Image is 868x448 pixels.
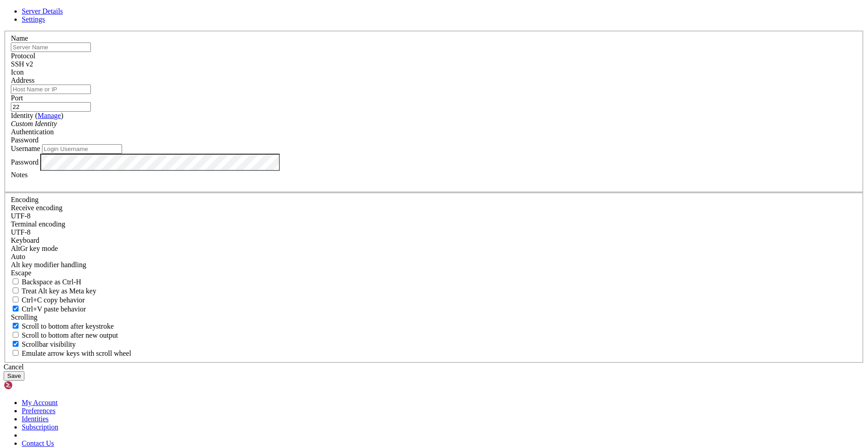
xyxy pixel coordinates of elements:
[38,112,61,119] a: Manage
[4,196,51,203] span: [PERSON_NAME]
[11,269,31,277] span: Escape
[11,136,857,144] div: Password
[4,34,750,42] x-row: * Documentation: [URL][DOMAIN_NAME]
[22,340,76,348] span: Scrollbar visibility
[22,278,81,286] span: Backspace as Ctrl-H
[11,278,81,286] label: If true, the backspace should send BS ('\x08', aka ^H). Otherwise the backspace key should send '...
[11,196,38,203] label: Encoding
[22,399,58,406] a: My Account
[11,60,857,68] div: SSH v2
[4,381,56,390] img: Shellngn
[4,196,750,203] x-row: : $
[11,171,28,179] label: Notes
[11,34,28,42] label: Name
[13,306,19,311] input: Ctrl+V paste behavior
[11,349,131,357] label: When using the alternative screen buffer, and DECCKM (Application Cursor Keys) is active, mouse w...
[11,158,38,165] label: Password
[4,42,750,50] x-row: * Management: [URL][DOMAIN_NAME]
[11,228,857,236] div: UTF-8
[148,196,152,203] div: (38, 25)
[11,120,57,127] i: Custom Identity
[11,287,96,295] label: Whether the Alt key acts as a Meta key or as a distinct Alt key.
[11,145,40,152] label: Username
[4,180,750,188] x-row: *** System restart required ***
[11,102,91,112] input: Port Number
[4,4,750,11] x-row: -- Keyboard-interactive authentication prompts from server: ------------------
[11,340,76,348] label: The vertical scrollbar mode.
[11,253,25,260] span: Auto
[11,220,65,228] label: The default terminal encoding. ISO-2022 enables character map translations (like graphics maps). ...
[11,68,24,76] label: Icon
[11,76,34,84] label: Address
[22,296,85,304] span: Ctrl+C copy behavior
[11,136,38,144] span: Password
[11,236,39,244] label: Keyboard
[13,288,19,293] input: Treat Alt key as Meta key
[13,341,19,347] input: Scrollbar visibility
[4,88,750,96] x-row: Usage of /: 33.7% of 78.15GB
[11,228,31,236] span: UTF-8
[11,128,54,136] label: Authentication
[4,150,750,157] x-row: New release '24.04.3 LTS' available.
[42,144,122,154] input: Login Username
[13,323,19,329] input: Scroll to bottom after keystroke
[11,120,857,128] div: Custom Identity
[4,119,750,127] x-row: Users logged in: 0
[4,127,750,134] x-row: IPv4 address for ens192: [TECHNICAL_ID]
[22,15,45,23] a: Settings
[22,305,86,313] span: Ctrl+V paste behavior
[4,11,750,19] x-row: -- End of keyboard-interactive prompts from server ---------------------------
[4,111,750,119] x-row: Processes: 164
[22,407,56,415] a: Preferences
[11,212,31,220] span: UTF-8
[13,350,19,356] input: Emulate arrow keys with scroll wheel
[4,104,750,111] x-row: Swap usage: 22%
[4,65,750,73] x-row: System information as of [DATE]
[11,245,58,252] label: Set the expected encoding for data received from the host. If the encodings do not match, visual ...
[11,313,38,321] label: Scrolling
[22,287,96,295] span: Treat Alt key as Meta key
[11,60,33,68] span: SSH v2
[4,134,750,142] x-row: IPv6 address for ens192: [TECHNICAL_ID]
[35,112,63,119] span: ( )
[4,19,750,27] x-row: Welcome to Ubuntu 22.04.5 LTS (GNU/Linux 5.15.0-142-generic x86_64)
[11,52,35,60] label: Protocol
[11,42,91,52] input: Server Name
[11,296,85,304] label: Ctrl-C copies if true, send ^C to host if false. Ctrl-Shift-C sends ^C to host if true, copies if...
[13,332,19,338] input: Scroll to bottom after new output
[22,415,49,423] a: Identities
[22,322,114,330] span: Scroll to bottom after keystroke
[4,371,24,381] button: Save
[4,363,864,371] div: Cancel
[13,278,19,284] input: Backspace as Ctrl-H
[11,269,857,277] div: Escape
[54,196,108,203] span: ~/BotTrader/bin
[11,305,86,313] label: Ctrl+V pastes if true, sends ^V to host if false. Ctrl+Shift+V sends ^V to host if true, pastes i...
[11,94,23,102] label: Port
[22,349,131,357] span: Emulate arrow keys with scroll wheel
[11,322,114,330] label: Whether to scroll to the bottom on any keystroke.
[13,297,19,302] input: Ctrl+C copy behavior
[4,96,750,104] x-row: Memory usage: 22%
[4,157,750,165] x-row: Run 'do-release-upgrade' to upgrade to it.
[22,7,63,15] a: Server Details
[11,331,118,339] label: Scroll to bottom after new output.
[4,50,750,57] x-row: * Support: [URL][DOMAIN_NAME]
[11,204,62,212] label: Set the expected encoding for data received from the host. If the encodings do not match, visual ...
[11,212,857,220] div: UTF-8
[11,261,86,269] label: Controls how the Alt key is handled. Escape: Send an ESC prefix. 8-Bit: Add 128 to the typed char...
[11,85,91,94] input: Host Name or IP
[11,112,63,119] label: Identity
[22,423,58,431] a: Subscription
[4,80,750,88] x-row: System load: 0.0
[22,331,118,339] span: Scroll to bottom after new output
[22,439,54,447] a: Contact Us
[4,188,750,196] x-row: Last login: [DATE] from [TECHNICAL_ID]
[11,253,857,261] div: Auto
